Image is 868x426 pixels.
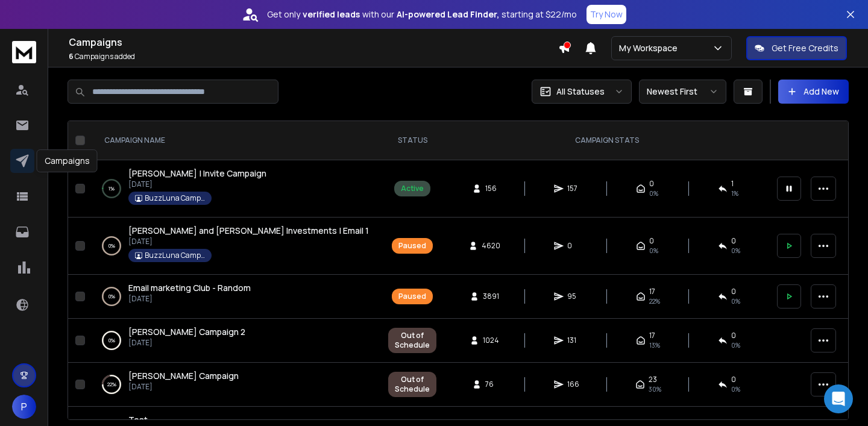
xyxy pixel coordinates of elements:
p: My Workspace [619,42,682,54]
p: 0 % [108,290,115,302]
span: 131 [567,336,579,345]
img: logo [12,41,36,63]
span: 0 [731,331,736,340]
span: 22 % [649,296,660,306]
span: 0 [649,179,654,189]
span: 157 [567,184,579,193]
span: 0% [649,189,658,198]
p: Campaigns added [69,52,558,61]
span: 1 [731,179,734,189]
a: [PERSON_NAME] Campaign [128,370,239,382]
p: 22 % [107,378,116,390]
span: 17 [649,331,655,340]
button: P [12,395,36,419]
p: [DATE] [128,180,266,189]
button: Add New [778,80,849,104]
span: 166 [567,380,579,389]
span: 156 [485,184,497,193]
span: 23 [649,375,657,384]
div: Paused [398,292,426,301]
span: [PERSON_NAME] and [PERSON_NAME] Investments | Email 1 [128,225,369,236]
td: 0%[PERSON_NAME] and [PERSON_NAME] Investments | Email 1[DATE]BuzzLuna Campaigns [90,218,381,275]
span: 0 [731,236,736,246]
th: CAMPAIGN STATS [444,121,770,160]
span: 0 % [731,340,740,350]
a: Email marketing Club - Random [128,282,251,294]
p: Try Now [590,8,623,20]
span: 0% [731,246,740,255]
div: Paused [398,241,426,251]
span: 6 [69,51,74,61]
td: 0%[PERSON_NAME] Campaign 2[DATE] [90,319,381,363]
span: 1 % [731,189,738,198]
span: 0 % [731,296,740,306]
span: Test [128,414,148,425]
p: 0 % [108,240,115,252]
p: 1 % [108,183,115,195]
p: Get only with our starting at $22/mo [267,8,577,20]
div: Active [401,184,424,193]
span: 0% [649,246,658,255]
span: 0 [649,236,654,246]
th: STATUS [381,121,444,160]
span: 0 % [731,384,740,394]
span: 0 [731,375,736,384]
span: 17 [649,287,655,296]
p: Get Free Credits [772,42,838,54]
td: 22%[PERSON_NAME] Campaign[DATE] [90,363,381,407]
p: BuzzLuna Campaigns [145,193,205,203]
span: 1024 [483,336,499,345]
p: BuzzLuna Campaigns [145,251,205,260]
td: 0%Email marketing Club - Random[DATE] [90,275,381,319]
span: 13 % [649,340,660,350]
span: [PERSON_NAME] Campaign [128,370,239,381]
div: Campaigns [37,149,98,172]
span: [PERSON_NAME] Campaign 2 [128,326,245,337]
span: 0 [731,287,736,296]
span: Email marketing Club - Random [128,282,251,293]
td: 1%[PERSON_NAME] | Invite Campaign[DATE]BuzzLuna Campaigns [90,160,381,218]
p: [DATE] [128,294,251,304]
button: Newest First [639,80,726,104]
div: Open Intercom Messenger [824,384,853,413]
span: 3891 [483,292,499,301]
p: All Statuses [556,86,605,98]
a: [PERSON_NAME] | Invite Campaign [128,168,266,180]
a: [PERSON_NAME] and [PERSON_NAME] Investments | Email 1 [128,225,369,237]
h1: Campaigns [69,35,558,49]
span: 76 [485,380,497,389]
p: [DATE] [128,382,239,392]
span: 4620 [482,241,500,251]
p: [DATE] [128,338,245,348]
a: Test [128,414,148,426]
div: Out of Schedule [395,331,430,350]
p: 0 % [108,334,115,346]
button: Get Free Credits [746,36,847,60]
button: Try Now [587,5,626,24]
span: 30 % [649,384,661,394]
p: [DATE] [128,237,369,246]
span: 0 [567,241,579,251]
th: CAMPAIGN NAME [90,121,381,160]
span: [PERSON_NAME] | Invite Campaign [128,168,266,179]
strong: verified leads [303,8,360,20]
strong: AI-powered Lead Finder, [397,8,499,20]
a: [PERSON_NAME] Campaign 2 [128,326,245,338]
span: 95 [567,292,579,301]
div: Out of Schedule [395,375,430,394]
